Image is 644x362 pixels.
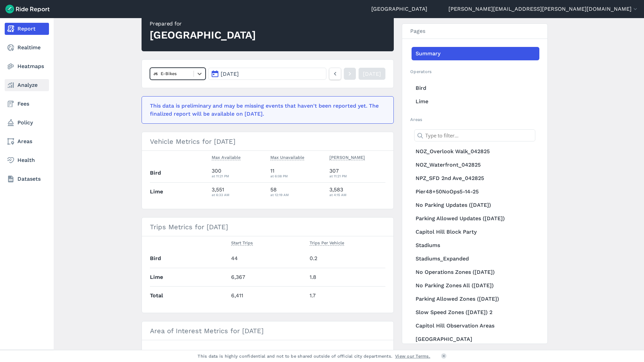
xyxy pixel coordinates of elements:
a: Pier48+50NoOps5-14-25 [412,185,539,198]
a: Analyze [5,79,49,91]
div: 300 [212,167,265,179]
a: Slow Speed Zones ([DATE]) 2 [412,306,539,319]
a: Lime [412,95,539,108]
a: No Parking Zones All ([DATE]) [412,279,539,292]
h3: Pages [402,24,547,39]
a: Stadiums_Expanded [412,252,539,265]
button: [PERSON_NAME][EMAIL_ADDRESS][PERSON_NAME][DOMAIN_NAME] [448,5,639,13]
td: 6,411 [228,286,307,305]
h2: Operators [410,68,539,75]
td: 1.7 [307,286,385,305]
a: Policy [5,117,49,129]
span: [PERSON_NAME] [329,154,365,160]
a: Areas [5,135,49,147]
span: [DATE] [221,71,239,77]
h3: Trips Metrics for [DATE] [142,218,393,236]
a: NOZ_Waterfront_042825 [412,158,539,172]
a: Capitol Hill Observation Areas [412,319,539,333]
div: 3,583 [329,186,386,198]
button: Max Unavailable [270,154,304,162]
th: Bird [150,249,228,268]
h2: Areas [410,116,539,123]
div: 58 [270,186,324,198]
span: Max Unavailable [270,154,304,160]
div: This data is preliminary and may be missing events that haven't been reported yet. The finalized ... [150,102,381,118]
td: 44 [228,249,307,268]
div: at 11:21 PM [212,173,265,179]
div: at 12:19 AM [270,192,324,198]
td: 1.8 [307,268,385,286]
a: Heatmaps [5,60,49,72]
div: 307 [329,167,386,179]
a: No Parking Updates ([DATE]) [412,198,539,212]
div: 3,551 [212,186,265,198]
button: Start Trips [231,239,253,247]
button: [PERSON_NAME] [329,154,365,162]
a: [GEOGRAPHIC_DATA] [412,333,539,346]
a: Report [5,23,49,35]
a: NOZ_Overlook Walk_042825 [412,145,539,158]
div: at 6:08 PM [270,173,324,179]
img: Ride Report [5,5,50,13]
a: Health [5,154,49,166]
th: Bird [150,164,209,182]
a: Summary [412,47,539,60]
a: Realtime [5,42,49,54]
a: Bird [412,81,539,95]
button: Max Available [212,154,240,162]
a: Datasets [5,173,49,185]
a: Fees [5,98,49,110]
a: [DATE] [359,68,385,80]
div: at 4:15 AM [329,192,386,198]
span: Start Trips [231,239,253,246]
button: [DATE] [208,68,326,80]
th: Total [150,286,228,305]
th: Lime [150,182,209,201]
a: No Operations Zones ([DATE]) [412,265,539,279]
a: Capitol Hill Block Party [412,225,539,239]
h3: Area of Interest Metrics for [DATE] [142,321,393,340]
div: 11 [270,167,324,179]
a: Parking Allowed Zones ([DATE]) [412,292,539,306]
a: [GEOGRAPHIC_DATA] [371,5,427,13]
button: Trips Per Vehicle [310,239,344,247]
input: Type to filter... [414,129,535,141]
td: 0.2 [307,249,385,268]
td: 6,367 [228,268,307,286]
th: Lime [150,268,228,286]
span: Max Available [212,154,240,160]
span: Trips Per Vehicle [310,239,344,246]
input: Search areas [146,348,381,360]
div: [GEOGRAPHIC_DATA] [150,28,256,43]
div: at 11:21 PM [329,173,386,179]
a: View our Terms. [395,353,430,359]
a: Stadiums [412,239,539,252]
a: Parking Allowed Updates ([DATE]) [412,212,539,225]
a: NPZ_SFD 2nd Ave_042825 [412,172,539,185]
h3: Vehicle Metrics for [DATE] [142,132,393,151]
div: at 6:33 AM [212,192,265,198]
div: Prepared for [150,20,256,28]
